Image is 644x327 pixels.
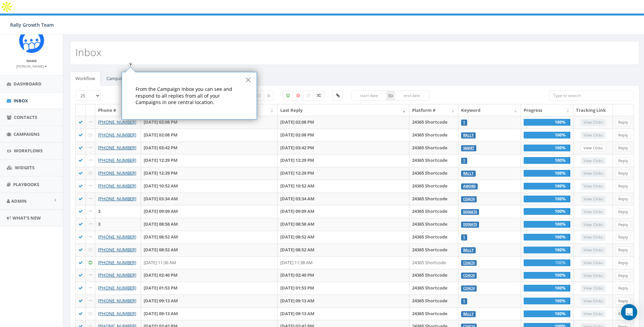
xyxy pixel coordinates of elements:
a: 1 [463,158,465,163]
a: [PERSON_NAME] [16,63,47,69]
div: Open Intercom Messenger [621,304,637,320]
a: [PHONE_NUMBER] [98,157,136,163]
a: COACH [463,197,475,201]
td: [DATE] 09:09 AM [141,205,278,218]
a: Reply [616,196,631,203]
div: 100% [524,208,570,215]
td: 24365 Shortcode [409,129,458,142]
a: [PHONE_NUMBER] [98,170,136,176]
td: [DATE] 12:29 PM [278,154,409,167]
a: RALLY [463,248,474,252]
td: 24365 Shortcode [409,116,458,129]
a: COACH [463,273,475,278]
td: [DATE] 03:42 PM [278,142,409,154]
td: [DATE] 08:58 AM [141,218,278,231]
span: Contacts [14,114,37,120]
td: [DATE] 11:36 AM [141,256,278,269]
td: 24365 Shortcode [409,218,458,231]
label: Closed [264,91,274,101]
a: Campaign [101,72,132,85]
td: 24365 Shortcode [409,269,458,282]
div: 100% [524,285,570,292]
div: 100% [524,298,570,304]
a: Reply [616,234,631,241]
td: [DATE] 08:52 AM [141,244,278,256]
span: Dashboard [14,81,42,87]
button: Close [245,74,252,85]
td: [DATE] 02:08 PM [278,116,409,129]
a: View Clicks [581,145,605,152]
td: [DATE] 12:29 PM [141,167,278,180]
label: Clicked [332,91,343,101]
td: [DATE] 08:52 AM [278,231,409,244]
a: Reply [616,157,631,165]
a: Reply [616,247,631,254]
td: 24365 Shortcode [409,256,458,269]
a: Reply [616,208,631,216]
small: [PERSON_NAME] [16,64,47,69]
a: [PHONE_NUMBER] [98,247,136,253]
a: Reply [616,132,631,139]
td: 24365 Shortcode [409,244,458,256]
a: RALLY [463,171,474,176]
a: 1 [463,299,465,303]
a: [PHONE_NUMBER] [98,132,136,138]
td: 24365 Shortcode [409,180,458,193]
td: 24365 Shortcode [409,142,458,154]
span: Widgets [15,165,34,171]
a: Donate [463,209,477,214]
a: Reply [616,285,631,292]
a: Reply [616,259,631,267]
div: 100% [524,157,570,164]
a: SMART [463,146,474,150]
td: 24365 Shortcode [409,282,458,295]
td: [DATE] 09:13 AM [141,295,278,307]
a: COACH [463,261,475,265]
td: [DATE] 03:42 PM [141,142,278,154]
td: [DATE] 09:13 AM [278,307,409,320]
a: [PHONE_NUMBER] [98,285,136,291]
p: From the Campaign Inbox you can see and respond to all replies from all of your Campaigns in one ... [136,86,243,106]
a: COACH [463,286,475,291]
td: [DATE] 09:13 AM [278,295,409,307]
a: Reply [616,221,631,228]
td: 24365 Shortcode [409,231,458,244]
div: 100% [524,145,570,151]
a: [PHONE_NUMBER] [98,234,136,240]
td: [DATE] 02:40 PM [141,269,278,282]
a: [PHONE_NUMBER] [98,272,136,278]
a: [PHONE_NUMBER] [98,145,136,151]
h2: Inbox [75,47,101,58]
div: 100% [524,272,570,279]
span: Admin [11,198,27,204]
td: 24365 Shortcode [409,205,458,218]
td: 24365 Shortcode [409,295,458,307]
small: Name [26,58,37,63]
label: Neutral [303,91,314,101]
div: 100% [524,170,570,177]
a: [PHONE_NUMBER] [98,183,136,189]
div: 100% [524,183,570,190]
td: 24365 Shortcode [409,193,458,205]
td: [DATE] 09:13 AM [141,307,278,320]
a: Workflow [70,72,100,85]
th: Tracking Link [573,104,613,116]
td: [DATE] 02:08 PM [278,129,409,142]
td: [DATE] 03:34 AM [278,193,409,205]
td: [DATE] 10:52 AM [141,180,278,193]
input: end date [395,91,430,101]
span: Rally Growth Team [10,22,54,28]
td: [DATE] 08:52 AM [141,231,278,244]
a: 1 [463,120,465,125]
th: Keyword: activate to sort column ascending [458,104,521,116]
th: Last Reply: activate to sort column ascending [278,104,409,116]
label: Negative [293,91,304,101]
img: Icon_1.png [19,28,44,53]
td: [DATE] 10:52 AM [278,180,409,193]
td: [DATE] 02:08 PM [141,116,278,129]
a: Donate [463,222,477,227]
a: Reply [616,310,631,318]
a: [PHONE_NUMBER] [98,259,136,266]
td: [DATE] 01:53 PM [278,282,409,295]
span: Campaigns [14,131,40,137]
